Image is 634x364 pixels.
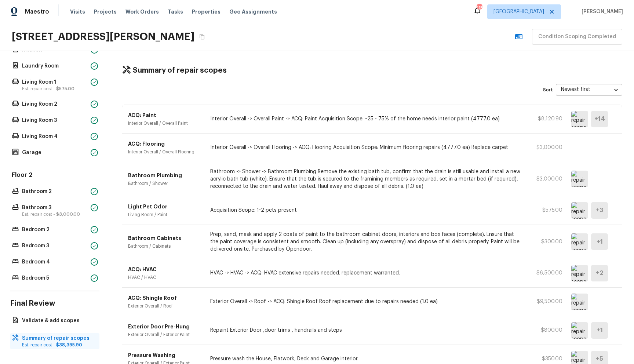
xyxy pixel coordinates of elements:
p: $575.00 [529,207,562,214]
p: Living Room 4 [22,133,88,140]
p: Interior Overall / Overall Flooring [128,149,201,155]
p: Exterior Overall / Roof [128,303,201,309]
p: Bathroom / Cabinets [128,243,201,249]
p: $8,120.90 [529,115,562,123]
div: Newest first [556,80,622,99]
span: Projects [94,8,117,15]
p: Garage [22,149,88,156]
p: Light Pet Odor [128,203,201,210]
span: Geo Assignments [229,8,277,15]
p: HVAC -> HVAC -> ACQ: HVAC extensive repairs needed. replacement warranted. [210,269,521,277]
p: Est. repair cost - [22,86,88,92]
p: $9,500.00 [529,298,562,305]
p: ACQ: Flooring [128,140,201,148]
button: Copy Address [197,32,207,41]
span: Properties [192,8,221,15]
p: Interior Overall -> Overall Flooring -> ACQ: Flooring Acquisition Scope: Minimum flooring repairs... [210,144,521,151]
p: Interior Overall -> Overall Paint -> ACQ: Paint Acquisition Scope: ~25 - 75% of the home needs in... [210,115,521,123]
p: Bedroom 2 [22,226,88,233]
p: Laundry Room [22,62,88,70]
p: $300.00 [529,238,562,245]
img: repair scope asset [571,111,588,127]
h5: + 2 [596,269,603,277]
span: Tasks [168,9,183,14]
p: $350.00 [529,355,562,363]
p: $3,000.00 [529,175,562,183]
p: Exterior Door Pre-Hung [128,323,201,330]
h4: Final Review [10,299,99,308]
h2: [STREET_ADDRESS][PERSON_NAME] [12,30,194,43]
h5: + 1 [597,326,603,334]
h4: Summary of repair scopes [133,66,227,75]
span: $3,000.00 [56,212,80,216]
span: [GEOGRAPHIC_DATA] [493,8,544,15]
img: repair scope asset [571,202,588,219]
img: repair scope asset [571,233,588,250]
span: [PERSON_NAME] [579,8,623,15]
span: $575.00 [56,87,74,91]
p: Living Room 2 [22,101,88,108]
span: Work Orders [125,8,159,15]
p: Pressure wash the House, Flatwork, Deck and Garage interior. [210,355,521,363]
p: Bedroom 4 [22,258,88,266]
p: Est. repair cost - [22,211,88,217]
p: Exterior Overall / Exterior Paint [128,332,201,338]
p: Bathroom Plumbing [128,172,201,179]
h5: + 3 [596,206,603,214]
p: Prep, sand, mask and apply 2 coats of paint to the bathroom cabinet doors, interiors and box face... [210,231,521,253]
p: Bathroom 2 [22,188,88,195]
h5: Floor 2 [10,171,99,181]
p: $800.00 [529,327,562,334]
img: repair scope asset [571,294,588,310]
p: Repaint Exterior Door ,door trims , handrails and steps [210,327,521,334]
span: $38,395.90 [56,343,82,347]
p: Pressure Washing [128,352,201,359]
p: Bedroom 3 [22,242,88,250]
p: Bathroom Cabinets [128,234,201,242]
p: $3,000.00 [529,144,562,151]
span: Maestro [25,8,49,15]
p: Bathroom -> Shower -> Bathroom Plumbing Remove the existing bath tub, confirm that the drain is s... [210,168,521,190]
p: Est. repair cost - [22,342,95,348]
p: Exterior Overall -> Roof -> ACQ: Shingle Roof Roof replacement due to repairs needed (1.0 ea) [210,298,521,305]
p: Acquisition Scope: 1-2 pets present [210,207,521,214]
p: HVAC / HVAC [128,274,201,280]
p: Living Room 1 [22,79,88,86]
img: repair scope asset [571,265,588,281]
p: $6,500.00 [529,269,562,277]
p: Sort [543,87,553,93]
span: Visits [70,8,85,15]
p: Living Room 3 [22,117,88,124]
h5: + 1 [597,238,603,246]
p: Validate & add scopes [22,317,95,324]
h5: + 14 [594,115,605,123]
h5: + 5 [596,355,603,363]
p: Summary of repair scopes [22,335,95,342]
p: ACQ: Shingle Roof [128,294,201,302]
p: ACQ: HVAC [128,266,201,273]
p: Interior Overall / Overall Paint [128,120,201,126]
img: repair scope asset [571,171,588,187]
p: ACQ: Paint [128,112,201,119]
p: Bathroom / Shower [128,181,201,186]
div: 115 [477,4,482,12]
p: Bathroom 3 [22,204,88,211]
p: Living Room / Paint [128,212,201,218]
img: repair scope asset [571,322,588,339]
p: Bedroom 5 [22,274,88,282]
